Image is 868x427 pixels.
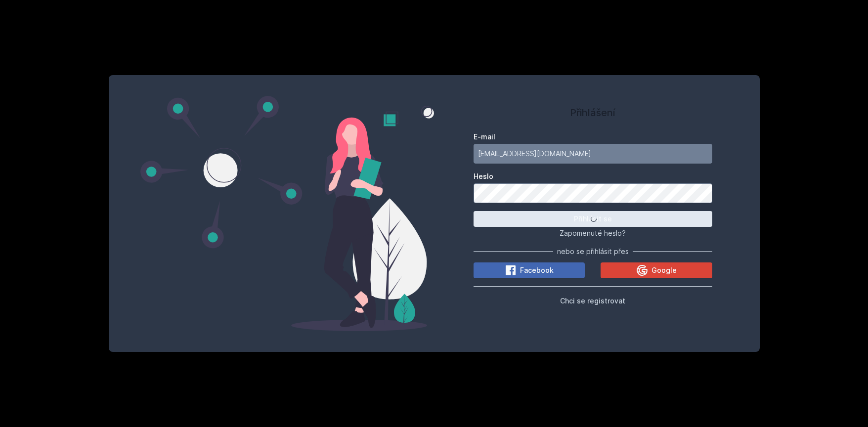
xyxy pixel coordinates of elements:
[474,105,712,120] h1: Přihlášení
[560,295,625,306] button: Chci se registrovat
[474,211,712,227] button: Přihlásit se
[520,265,554,275] span: Facebook
[560,229,626,237] span: Zapomenuté heslo?
[474,171,712,181] label: Heslo
[651,265,677,275] span: Google
[601,262,712,278] button: Google
[557,247,629,256] span: nebo se přihlásit přes
[474,132,712,142] label: E-mail
[560,297,625,305] span: Chci se registrovat
[474,262,585,278] button: Facebook
[474,144,712,164] input: Tvoje e-mailová adresa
